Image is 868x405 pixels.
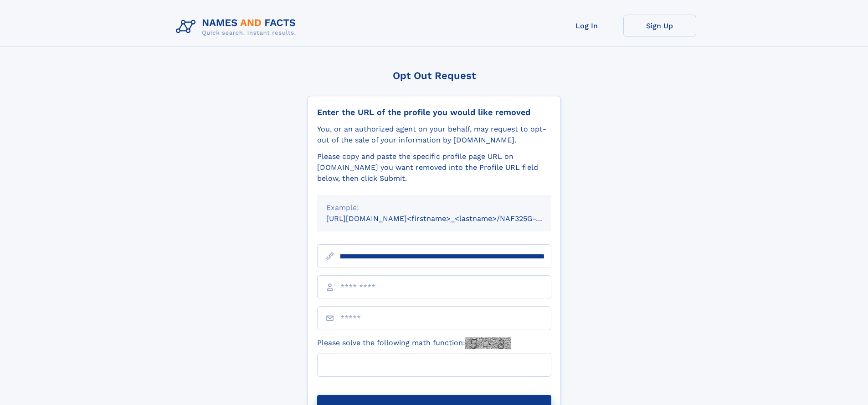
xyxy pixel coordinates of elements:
[326,214,569,223] small: [URL][DOMAIN_NAME]<firstname>_<lastname>/NAF325G-xxxxxxxx
[308,70,561,81] div: Opt Out Request
[550,15,623,37] a: Log In
[317,151,551,184] div: Please copy and paste the specific profile page URL on [DOMAIN_NAME] you want removed into the Pr...
[623,15,696,37] a: Sign Up
[172,15,303,39] img: Logo Names and Facts
[317,124,551,146] div: You, or an authorized agent on your behalf, may request to opt-out of the sale of your informatio...
[317,107,551,117] div: Enter the URL of the profile you would like removed
[326,202,542,213] div: Example:
[317,337,511,349] label: Please solve the following math function:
